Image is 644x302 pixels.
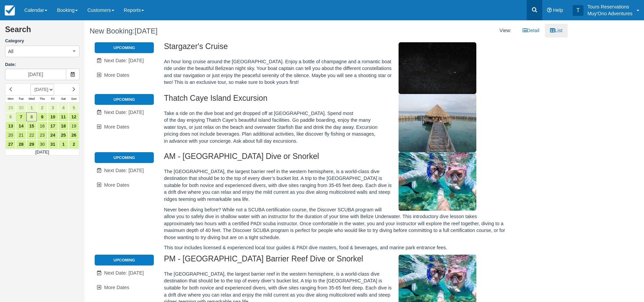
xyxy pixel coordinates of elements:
[164,110,508,145] p: Take a ride on the dive boat and get dropped off at [GEOGRAPHIC_DATA]. Spend most of the day enjo...
[48,131,58,140] a: 24
[26,112,37,121] a: 8
[26,103,37,112] a: 1
[95,94,154,105] li: Upcoming
[48,103,58,112] a: 3
[95,106,154,119] a: Next Date: [DATE]
[58,140,69,149] a: 1
[399,94,476,152] img: M296-1
[164,94,508,107] h2: Thatch Caye Island Excursion
[5,95,16,103] th: Mon
[95,42,154,53] li: Upcoming
[5,46,79,57] button: All
[95,164,154,178] a: Next Date: [DATE]
[164,244,508,251] p: This tour includes licensed & experienced local tour guides & PADI dive masters, food & beverages...
[37,112,47,121] a: 9
[37,95,47,103] th: Thu
[104,285,129,290] span: More Dates
[16,95,26,103] th: Tue
[48,95,58,103] th: Fri
[26,131,37,140] a: 22
[26,140,37,149] a: 29
[48,112,58,121] a: 10
[16,103,26,112] a: 30
[517,24,545,38] a: Detail
[37,131,47,140] a: 23
[95,54,154,68] a: Next Date: [DATE]
[5,149,79,156] td: [DATE]
[69,121,79,131] a: 19
[37,121,47,131] a: 16
[95,266,154,280] a: Next Date: [DATE]
[69,103,79,112] a: 5
[164,206,508,241] p: Never been diving before? While not a SCUBA certification course, the Discover SCUBA program will...
[58,103,69,112] a: 4
[104,110,144,115] span: Next Date: [DATE]
[164,42,508,55] h2: Stargazer's Cruise
[37,103,47,112] a: 2
[164,152,508,165] h2: AM - [GEOGRAPHIC_DATA] Dive or Snorkel
[58,121,69,131] a: 18
[5,112,16,121] a: 6
[69,112,79,121] a: 12
[48,121,58,131] a: 17
[5,121,16,131] a: 13
[588,10,633,17] p: Muy'Ono Adventures
[164,168,508,203] p: The [GEOGRAPHIC_DATA], the largest barrier reef in the western hemisphere, is a world-class dive ...
[16,131,26,140] a: 21
[5,5,15,16] img: checkfront-main-nav-mini-logo.png
[5,25,79,38] h2: Search
[26,95,37,103] th: Wed
[69,140,79,149] a: 2
[16,140,26,149] a: 28
[5,103,16,112] a: 29
[95,255,154,265] li: Upcoming
[58,95,69,103] th: Sat
[16,112,26,121] a: 7
[48,140,58,149] a: 31
[104,72,129,78] span: More Dates
[104,124,129,130] span: More Dates
[547,8,552,13] i: Help
[69,131,79,140] a: 26
[5,62,79,68] label: Date:
[26,121,37,131] a: 15
[5,131,16,140] a: 20
[37,140,47,149] a: 30
[545,24,567,38] a: List
[495,24,517,38] li: View:
[58,131,69,140] a: 25
[90,27,321,35] h1: New Booking:
[164,255,508,267] h2: PM - [GEOGRAPHIC_DATA] Barrier Reef Dive or Snorkel
[104,182,129,188] span: More Dates
[573,5,583,16] div: T
[104,270,144,276] span: Next Date: [DATE]
[104,168,144,173] span: Next Date: [DATE]
[8,48,14,55] span: All
[164,58,508,86] p: An hour long cruise around the [GEOGRAPHIC_DATA]. Enjoy a bottle of champagne and a romantic boat...
[553,7,563,13] span: Help
[135,27,158,35] span: [DATE]
[399,152,476,211] img: M294-1
[5,38,79,44] label: Category
[588,3,633,10] p: Tours Reservations
[104,58,144,63] span: Next Date: [DATE]
[16,121,26,131] a: 14
[69,95,79,103] th: Sun
[5,140,16,149] a: 27
[399,42,476,94] img: M308-1
[58,112,69,121] a: 11
[95,152,154,163] li: Upcoming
